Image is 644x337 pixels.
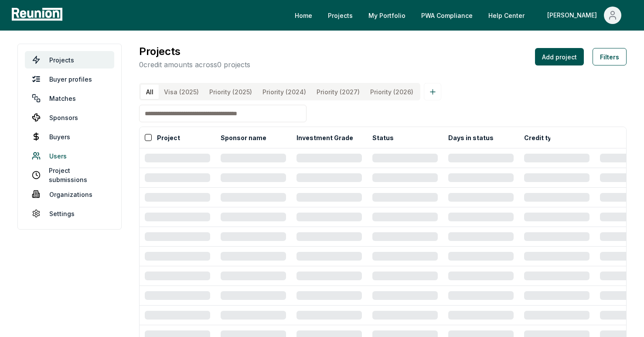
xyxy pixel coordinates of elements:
[361,7,412,24] a: My Portfolio
[257,85,311,99] button: Priority (2024)
[25,109,114,126] a: Sponsors
[141,85,159,99] button: All
[321,7,360,24] a: Projects
[288,7,635,24] nav: Main
[288,7,319,24] a: Home
[25,89,114,107] a: Matches
[155,129,182,146] button: Project
[25,186,114,203] a: Organizations
[204,85,257,99] button: Priority (2025)
[365,85,419,99] button: Priority (2026)
[481,7,532,24] a: Help Center
[535,48,584,65] button: Add project
[311,85,365,99] button: Priority (2027)
[446,129,495,146] button: Days in status
[25,70,114,88] a: Buyer profiles
[219,129,268,146] button: Sponsor name
[139,59,250,70] p: 0 credit amounts across 0 projects
[139,44,250,59] h3: Projects
[25,51,114,69] a: Projects
[25,166,114,184] a: Project submissions
[25,205,114,222] a: Settings
[522,129,561,146] button: Credit type
[295,129,355,146] button: Investment Grade
[25,128,114,145] a: Buyers
[159,85,204,99] button: Visa (2025)
[25,147,114,165] a: Users
[414,7,480,24] a: PWA Compliance
[540,7,628,24] button: [PERSON_NAME]
[593,48,627,65] button: Filters
[547,7,600,24] div: [PERSON_NAME]
[371,129,395,146] button: Status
